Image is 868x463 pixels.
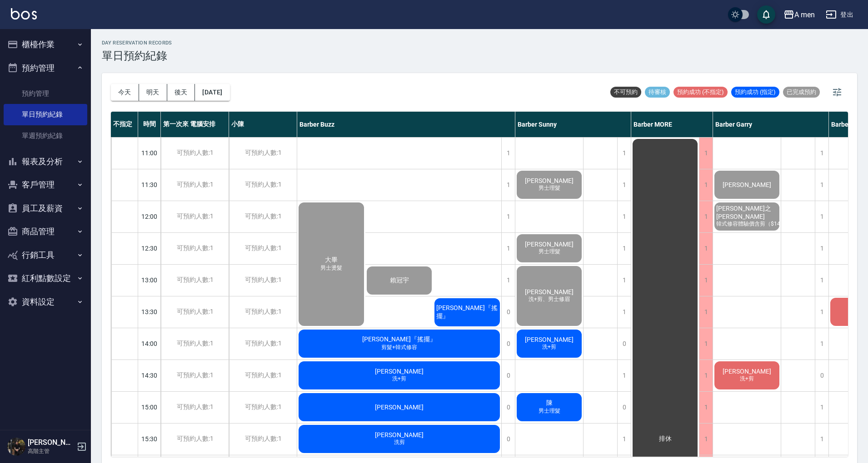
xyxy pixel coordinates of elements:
[617,169,631,201] div: 1
[822,6,857,23] button: 登出
[815,360,828,391] div: 0
[501,265,515,296] div: 1
[501,138,515,169] div: 1
[537,407,562,415] span: 男士理髮
[4,125,87,146] a: 單週預約紀錄
[501,233,515,264] div: 1
[4,220,87,243] button: 商品管理
[501,360,515,391] div: 0
[434,304,500,320] span: [PERSON_NAME]『搖擺』
[111,84,139,101] button: 今天
[28,447,74,455] p: 高階主管
[4,83,87,104] a: 預約管理
[699,392,713,423] div: 1
[138,137,161,169] div: 11:00
[390,375,408,383] span: 洗+剪
[501,201,515,232] div: 1
[617,296,631,328] div: 1
[11,8,37,20] img: Logo
[544,399,554,407] span: 陳
[229,265,297,296] div: 可預約人數:1
[161,296,229,328] div: 可預約人數:1
[527,296,572,303] span: 洗+剪、男士修眉
[373,404,425,411] span: [PERSON_NAME]
[523,177,575,184] span: [PERSON_NAME]
[138,232,161,264] div: 12:30
[617,233,631,264] div: 1
[161,201,229,232] div: 可預約人數:1
[701,220,780,228] span: 韓式修容體驗價含剪（$1400）
[699,296,713,328] div: 1
[610,88,641,96] span: 不可預約
[815,328,828,360] div: 1
[138,391,161,423] div: 15:00
[731,88,779,96] span: 預約成功 (指定)
[815,138,828,169] div: 1
[617,328,631,360] div: 0
[617,138,631,169] div: 1
[4,56,87,80] button: 預約管理
[4,197,87,220] button: 員工及薪資
[195,84,229,101] button: [DATE]
[323,256,339,264] span: 大畢
[815,392,828,423] div: 1
[794,9,815,20] div: A men
[714,205,779,220] span: [PERSON_NAME]之 [PERSON_NAME]
[319,264,344,272] span: 男士燙髮
[4,150,87,173] button: 報表及分析
[229,201,297,232] div: 可預約人數:1
[229,112,297,137] div: 小陳
[617,392,631,423] div: 0
[815,233,828,264] div: 1
[229,296,297,328] div: 可預約人數:1
[645,88,670,96] span: 待審核
[815,265,828,296] div: 1
[815,296,828,328] div: 1
[167,84,195,101] button: 後天
[161,169,229,201] div: 可預約人數:1
[229,360,297,391] div: 可預約人數:1
[617,360,631,391] div: 1
[721,368,773,375] span: [PERSON_NAME]
[388,276,411,285] span: 賴冠宇
[138,169,161,201] div: 11:30
[523,288,575,296] span: [PERSON_NAME]
[501,424,515,455] div: 0
[229,424,297,455] div: 可預約人數:1
[501,169,515,201] div: 1
[229,328,297,360] div: 可預約人數:1
[515,112,631,137] div: Barber Sunny
[4,243,87,267] button: 行銷工具
[138,360,161,391] div: 14:30
[28,438,74,447] h5: [PERSON_NAME]
[373,368,425,375] span: [PERSON_NAME]
[501,328,515,360] div: 0
[617,201,631,232] div: 1
[537,248,562,256] span: 男士理髮
[138,201,161,232] div: 12:00
[673,88,728,96] span: 預約成功 (不指定)
[523,336,575,343] span: [PERSON_NAME]
[297,112,515,137] div: Barber Buzz
[699,265,713,296] div: 1
[229,138,297,169] div: 可預約人數:1
[501,392,515,423] div: 0
[161,138,229,169] div: 可預約人數:1
[757,5,775,24] button: save
[699,169,713,201] div: 1
[4,33,87,56] button: 櫃檯作業
[373,431,425,438] span: [PERSON_NAME]
[537,184,562,192] span: 男士理髮
[379,344,419,351] span: 剪髮+韓式修容
[139,84,167,101] button: 明天
[161,265,229,296] div: 可預約人數:1
[4,104,87,125] a: 單日預約紀錄
[783,88,820,96] span: 已完成預約
[138,112,161,137] div: 時間
[815,201,828,232] div: 1
[699,233,713,264] div: 1
[138,264,161,296] div: 13:00
[4,290,87,314] button: 資料設定
[4,266,87,290] button: 紅利點數設定
[392,438,407,446] span: 洗剪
